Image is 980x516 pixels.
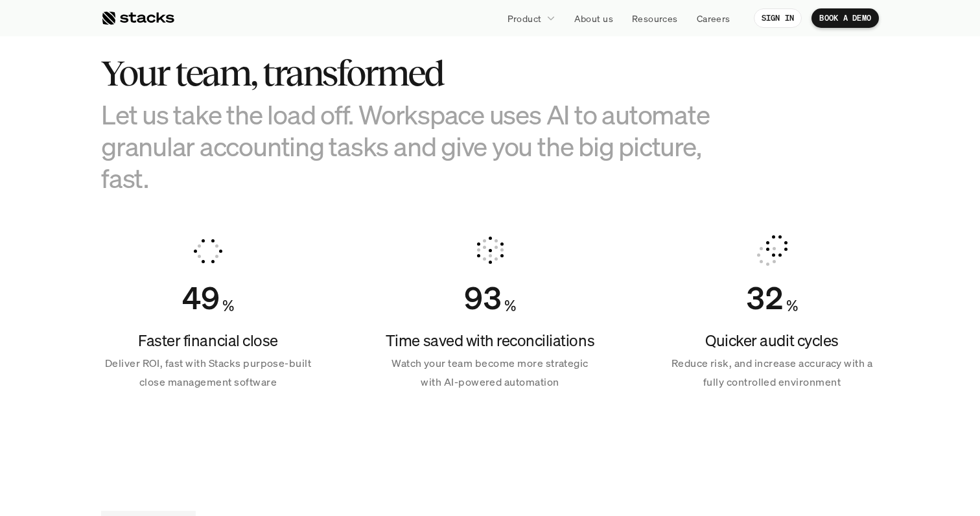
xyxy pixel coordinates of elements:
p: Resources [632,12,678,25]
h4: % [504,295,516,317]
h4: Time saved with reconciliations [383,330,597,352]
h4: Faster financial close [101,330,315,352]
p: Watch your team become more strategic with AI-powered automation [383,354,597,392]
div: Counter ends at 33 [746,279,784,317]
h3: Let us take the load off. Workspace uses AI to automate granular accounting tasks and give you th... [101,99,749,194]
p: About us [574,12,613,25]
a: BOOK A DEMO [811,8,879,28]
h4: % [786,295,798,317]
p: Reduce risk, and increase accuracy with a fully controlled environment [665,354,879,392]
p: SIGN IN [762,14,795,23]
a: Careers [689,6,738,30]
p: Deliver ROI, fast with Stacks purpose-built close management software [101,354,315,392]
a: About us [566,6,621,30]
p: Careers [697,12,730,25]
p: BOOK A DEMO [819,14,871,23]
h4: % [222,295,234,317]
a: Resources [624,6,686,30]
h4: Quicker audit cycles [665,330,879,352]
a: SIGN IN [754,8,802,28]
div: Counter ends at 50 [182,279,220,317]
a: Privacy Policy [153,300,210,309]
div: Counter ends at 96 [464,279,502,317]
h2: Your team, transformed [101,53,749,93]
p: Product [507,12,542,25]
